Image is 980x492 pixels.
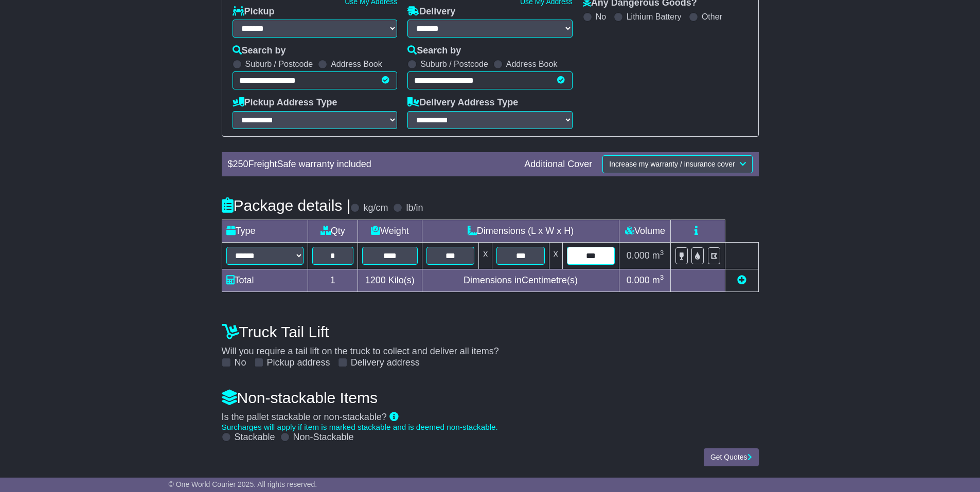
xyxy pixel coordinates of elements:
td: Total [222,269,308,291]
label: lb/in [406,203,423,214]
td: Weight [358,220,422,242]
label: Delivery Address Type [407,97,518,108]
label: Search by [233,45,286,57]
td: x [479,242,492,269]
label: Delivery address [351,357,420,369]
label: Address Book [331,59,382,69]
label: Address Book [506,59,558,69]
td: Volume [619,220,671,242]
td: Dimensions (L x W x H) [422,220,619,242]
button: Increase my warranty / insurance cover [602,155,752,173]
label: Pickup address [267,357,330,369]
div: Surcharges will apply if item is marked stackable and is deemed non-stackable. [222,423,759,432]
span: © One World Courier 2025. All rights reserved. [169,480,317,488]
label: No [596,12,606,22]
td: Qty [308,220,358,242]
span: 0.000 [627,250,650,261]
sup: 3 [660,249,664,257]
div: Will you require a tail lift on the truck to collect and deliver all items? [217,318,764,369]
td: Type [222,220,308,242]
label: Search by [407,45,461,57]
td: 1 [308,269,358,291]
label: Suburb / Postcode [420,59,488,69]
td: Kilo(s) [358,269,422,291]
span: 0.000 [627,275,650,285]
label: kg/cm [363,203,388,214]
label: Pickup Address Type [233,97,337,108]
div: Additional Cover [519,159,597,170]
button: Get Quotes [704,448,759,466]
div: $ FreightSafe warranty included [223,159,520,170]
label: Stackable [235,432,275,443]
h4: Non-stackable Items [222,389,759,406]
a: Add new item [737,275,746,285]
td: x [549,242,562,269]
label: Other [702,12,722,22]
label: Non-Stackable [293,432,354,443]
label: Lithium Battery [627,12,682,22]
span: Increase my warranty / insurance cover [609,160,735,168]
span: Is the pallet stackable or non-stackable? [222,412,387,422]
span: m [652,250,664,261]
span: 250 [233,159,248,169]
span: m [652,275,664,285]
span: 1200 [365,275,386,285]
label: Suburb / Postcode [245,59,313,69]
h4: Truck Tail Lift [222,323,759,340]
label: Delivery [407,6,455,17]
label: No [235,357,246,369]
label: Pickup [233,6,275,17]
sup: 3 [660,274,664,281]
h4: Package details | [222,197,351,214]
td: Dimensions in Centimetre(s) [422,269,619,291]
